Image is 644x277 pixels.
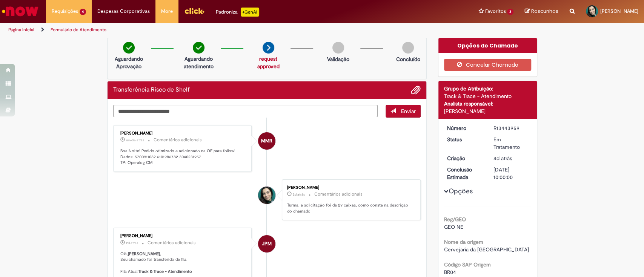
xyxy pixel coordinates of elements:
[493,124,529,132] div: R13443959
[123,42,135,54] img: check-circle-green.png
[258,235,275,253] div: Julia Paiva Martelozo
[396,55,420,63] p: Concluído
[438,38,537,53] div: Opções do Chamado
[293,192,305,197] time: 27/08/2025 13:19:23
[113,105,378,118] textarea: Digite sua mensagem aqui...
[80,9,86,15] span: 4
[441,166,488,181] dt: Conclusão Estimada
[287,185,413,190] div: [PERSON_NAME]
[128,251,160,257] b: [PERSON_NAME]
[216,8,259,17] div: Padroniza
[148,240,196,246] small: Comentários adicionais
[444,246,529,253] span: Cervejaria da [GEOGRAPHIC_DATA]
[111,55,147,70] p: Aguardando Aprovação
[444,59,531,71] button: Cancelar Chamado
[52,8,78,15] span: Requisições
[51,27,106,33] a: Formulário de Atendimento
[262,235,272,253] span: JPM
[444,239,483,245] b: Nome da origem
[444,100,531,107] div: Analista responsável:
[263,42,274,54] img: arrow-next.png
[161,8,173,15] span: More
[402,42,414,54] img: img-circle-grey.png
[493,155,512,162] span: 4d atrás
[600,8,638,14] span: [PERSON_NAME]
[314,191,363,197] small: Comentários adicionais
[444,223,463,230] span: GEO NE
[531,8,558,15] span: Rascunhos
[444,85,531,92] div: Grupo de Atribuição:
[327,55,349,63] p: Validação
[441,124,488,132] dt: Número
[293,192,305,197] span: 2d atrás
[120,131,246,136] div: [PERSON_NAME]
[507,9,513,15] span: 3
[287,202,413,214] p: Turma, a solicitação foi de 29 caixas, como consta na descrição do chamado
[411,85,421,95] button: Adicionar anexos
[120,148,246,166] p: Boa Noite! Pedido otimizado e adicionado na OE para follow! Dados: 5700911082 6101986782 30402319...
[444,107,531,115] div: [PERSON_NAME]
[257,55,280,70] a: request approved
[6,23,424,37] ul: Trilhas de página
[184,5,204,17] img: click_logo_yellow_360x200.png
[1,4,40,19] img: ServiceNow
[525,8,558,15] a: Rascunhos
[441,155,488,162] dt: Criação
[154,137,202,143] small: Comentários adicionais
[444,269,456,275] span: BR04
[441,136,488,143] dt: Status
[493,155,529,162] div: 25/08/2025 12:00:54
[444,216,466,223] b: Reg/GEO
[386,105,421,118] button: Enviar
[444,261,491,268] b: Código SAP Origem
[120,234,246,238] div: [PERSON_NAME]
[126,138,144,142] span: um dia atrás
[138,269,192,274] b: Track & Trace - Atendimento
[258,187,275,204] div: Sarah Portela Signorini
[485,8,506,15] span: Favoritos
[193,42,204,54] img: check-circle-green.png
[258,132,275,150] div: Matheus Maia Rocha
[332,42,344,54] img: img-circle-grey.png
[126,241,138,245] time: 27/08/2025 11:29:42
[241,8,259,17] p: +GenAi
[126,241,138,245] span: 2d atrás
[493,166,529,181] div: [DATE] 10:00:00
[401,108,416,115] span: Enviar
[113,87,190,93] h2: Transferência Risco de Shelf Histórico de tíquete
[261,132,272,150] span: MMR
[444,92,531,100] div: Track & Trace - Atendimento
[8,27,34,33] a: Página inicial
[97,8,150,15] span: Despesas Corporativas
[493,155,512,162] time: 25/08/2025 12:00:54
[180,55,217,70] p: Aguardando atendimento
[493,136,529,151] div: Em Tratamento
[126,138,144,142] time: 27/08/2025 18:35:50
